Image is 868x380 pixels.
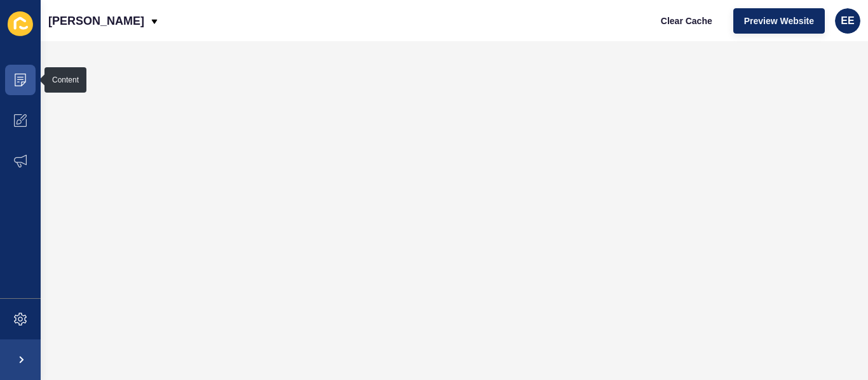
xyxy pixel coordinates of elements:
[52,75,79,85] div: Content
[661,15,712,27] span: Clear Cache
[841,15,854,27] span: EE
[744,15,814,27] span: Preview Website
[733,8,825,34] button: Preview Website
[48,5,144,37] p: [PERSON_NAME]
[650,8,723,34] button: Clear Cache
